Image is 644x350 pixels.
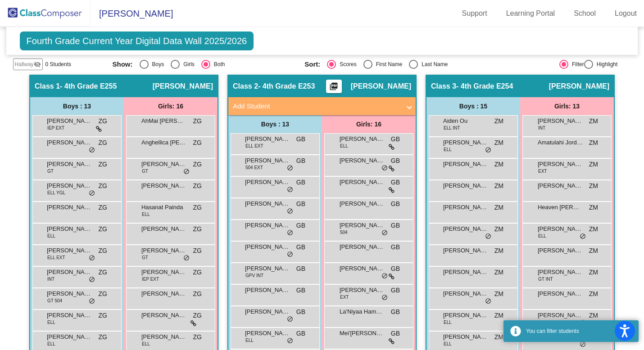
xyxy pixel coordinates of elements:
mat-radio-group: Select an option [304,60,490,69]
span: [PERSON_NAME] [443,332,488,341]
span: [PERSON_NAME] [443,311,488,320]
mat-expansion-panel-header: Add Student [228,97,416,115]
span: do_not_disturb_alt [287,337,293,345]
div: Scores [336,60,356,68]
span: do_not_disturb_alt [381,273,388,280]
span: ZG [193,138,202,148]
span: [PERSON_NAME] [245,242,290,251]
span: do_not_disturb_alt [287,229,293,237]
span: Class 1 [35,82,60,91]
span: GB [391,178,400,187]
span: do_not_disturb_alt [287,251,293,258]
span: Hasanat Painda [141,203,186,212]
span: - 4th Grade E254 [456,82,513,91]
span: do_not_disturb_alt [287,165,293,172]
span: ZM [589,181,598,191]
span: do_not_disturb_alt [580,341,586,348]
span: ZM [589,160,598,169]
span: GT 504 [47,297,62,304]
span: INT [47,276,54,283]
span: IEP EXT [47,125,64,131]
span: ZM [494,138,503,148]
span: [PERSON_NAME] [141,311,186,320]
span: GB [296,286,305,295]
span: GB [391,286,400,295]
span: La'Niyaa Hampton [340,307,385,316]
span: ELL [47,341,55,347]
span: [PERSON_NAME] [141,289,186,298]
span: ZM [494,117,503,126]
span: do_not_disturb_alt [287,316,293,323]
span: GT [142,254,148,261]
span: ZG [99,246,107,256]
span: do_not_disturb_alt [485,233,491,240]
span: ELL [444,319,452,326]
div: Girls: 16 [322,115,416,133]
span: [PERSON_NAME] [340,199,385,208]
span: [PERSON_NAME] [340,242,385,251]
span: [PERSON_NAME] [245,135,290,144]
span: [PERSON_NAME] [47,160,92,169]
span: ZG [193,332,202,342]
span: do_not_disturb_alt [89,298,95,305]
span: [PERSON_NAME] [443,224,488,233]
div: Boys : 13 [30,97,124,115]
span: ZG [99,181,107,191]
span: [PERSON_NAME] [245,178,290,187]
span: do_not_disturb_alt [580,319,586,327]
span: ELL [444,341,452,347]
span: GT INT [538,276,553,283]
span: do_not_disturb_alt [485,147,491,154]
span: ZG [99,289,107,299]
span: [PERSON_NAME] [538,246,583,255]
span: [PERSON_NAME] [141,332,186,341]
span: [PERSON_NAME] [443,138,488,147]
span: do_not_disturb_alt [89,190,95,197]
span: [PERSON_NAME] [340,156,385,165]
span: GB [391,221,400,230]
span: ZG [99,160,107,169]
span: Class 3 [431,82,456,91]
span: ZG [193,224,202,234]
span: [PERSON_NAME] [47,138,92,147]
span: Fourth Grade Current Year Digital Data Wall 2025/2026 [20,31,254,50]
span: [PERSON_NAME] [443,289,488,298]
span: ELL [245,337,254,344]
span: [PERSON_NAME] [340,264,385,273]
span: [PERSON_NAME] [141,181,186,190]
span: [PERSON_NAME] [47,289,92,298]
span: ELL [340,143,348,149]
span: ELL [47,319,55,326]
span: GB [296,156,305,166]
span: 504 EXT [245,164,263,171]
div: Highlight [593,60,618,68]
span: ZG [99,332,107,342]
span: INT [538,125,545,131]
span: Sort: [304,60,320,68]
mat-icon: visibility_off [34,61,41,68]
span: GB [296,307,305,317]
span: Anghellica [PERSON_NAME] [141,138,186,147]
mat-icon: picture_as_pdf [328,82,339,94]
a: Logout [608,6,644,21]
span: [PERSON_NAME] [538,268,583,277]
span: do_not_disturb_alt [89,255,95,262]
span: [PERSON_NAME] [47,311,92,320]
span: GB [391,329,400,338]
div: Girls: 16 [124,97,218,115]
span: do_not_disturb_alt [485,298,491,305]
span: [PERSON_NAME] [245,221,290,230]
span: ZG [193,117,202,126]
span: [PERSON_NAME] [443,268,488,277]
button: Print Students Details [326,80,342,93]
span: [PERSON_NAME] [538,289,583,298]
div: Both [210,60,225,68]
span: [PERSON_NAME] [245,286,290,295]
span: ZG [193,246,202,256]
span: ZM [494,268,503,277]
div: You can filter students [526,327,632,335]
span: - 4th Grade E255 [60,82,117,91]
span: do_not_disturb_alt [89,276,95,283]
span: [PERSON_NAME] [245,264,290,273]
span: ELL [444,146,452,153]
